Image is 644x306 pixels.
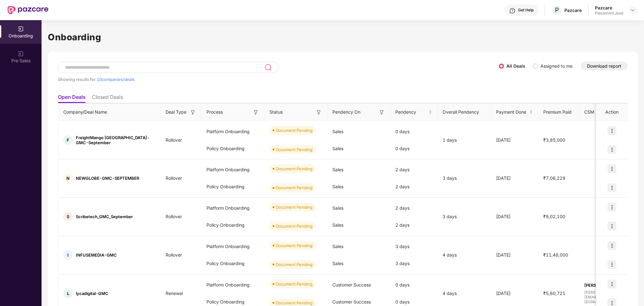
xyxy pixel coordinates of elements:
[509,8,516,14] img: svg+xml;base64,PHN2ZyBpZD0iSGVscC0zMngzMiIgeG1sbnM9Imh0dHA6Ly93d3cudzMub3JnLzIwMDAvc3ZnIiB3aWR0aD...
[276,146,313,153] div: Document Pending
[538,104,579,121] th: Premium Paid
[506,63,525,69] label: All Deals
[206,109,223,116] span: Process
[379,109,385,116] img: svg+xml;base64,PHN2ZyB3aWR0aD0iMTYiIGhlaWdodD0iMTYiIHZpZXdCb3g9IjAgMCAxNiAxNiIgZmlsbD0ibm9uZSIgeG...
[538,175,570,181] span: ₹7,06,229
[555,6,559,14] span: P
[166,109,186,116] span: Deal Type
[332,261,343,266] span: Sales
[390,238,438,255] div: 3 days
[538,291,570,296] span: ₹5,60,721
[97,77,135,82] span: 10 companies/deals
[76,252,117,258] span: INFUSEMEDIA-GMC
[332,299,371,304] span: Customer Success
[58,94,86,103] li: Open Deals
[438,290,491,297] div: 4 days
[332,244,343,249] span: Sales
[276,281,313,287] div: Document Pending
[276,242,313,249] div: Document Pending
[76,214,133,219] span: Scribetech_GMC_September
[607,164,616,173] img: icon
[607,241,616,250] img: icon
[58,77,499,82] div: Showing results for
[595,5,623,11] div: Pazcare
[161,252,187,258] span: Rollover
[332,205,343,211] span: Sales
[63,289,73,298] div: L
[390,276,438,293] div: 0 days
[161,214,187,219] span: Rollover
[438,213,491,220] div: 3 days
[390,255,438,272] div: 3 days
[201,255,264,272] div: Policy Onboarding
[607,260,616,269] img: icon
[491,175,538,182] div: [DATE]
[607,280,616,288] img: icon
[63,250,73,260] div: I
[161,137,187,143] span: Rollover
[269,109,283,116] span: Status
[332,146,343,151] span: Sales
[201,200,264,217] div: Platform Onboarding
[253,109,259,116] img: svg+xml;base64,PHN2ZyB3aWR0aD0iMTYiIGhlaWdodD0iMTYiIHZpZXdCb3g9IjAgMCAxNiAxNiIgZmlsbD0ibm9uZSIgeG...
[491,137,538,144] div: [DATE]
[438,252,491,258] div: 4 days
[491,252,538,258] div: [DATE]
[491,213,538,220] div: [DATE]
[63,173,73,183] div: N
[595,11,623,16] div: Placement_lead
[596,104,628,121] th: Action
[390,104,438,121] th: Pendency
[18,51,24,57] img: svg+xml;base64,PHN2ZyB3aWR0aD0iMjAiIGhlaWdodD0iMjAiIHZpZXdCb3g9IjAgMCAyMCAyMCIgZmlsbD0ibm9uZSIgeG...
[584,109,603,116] span: CSM Poc
[581,62,628,70] button: Download report
[161,175,187,181] span: Rollover
[92,94,123,103] li: Closed Deals
[201,217,264,234] div: Policy Onboarding
[607,183,616,192] img: icon
[332,282,371,287] span: Customer Success
[390,161,438,178] div: 2 days
[58,104,161,121] th: Company/Deal Name
[518,8,534,13] div: Get Help
[201,123,264,140] div: Platform Onboarding
[276,127,313,133] div: Document Pending
[332,184,343,189] span: Sales
[540,63,573,69] label: Assigned to me
[607,203,616,212] img: icon
[276,223,313,229] div: Document Pending
[276,204,313,210] div: Document Pending
[76,291,108,296] span: lycadigital-GMC
[63,135,73,145] div: F
[8,6,48,14] img: New Pazcare Logo
[390,178,438,195] div: 2 days
[607,222,616,230] img: icon
[161,291,188,296] span: Renewal
[584,283,637,288] span: [PERSON_NAME]
[76,176,139,181] span: NEWGLOBE-GMC-SEPTEMBER
[395,109,427,116] span: Pendency
[264,64,272,71] img: svg+xml;base64,PHN2ZyB3aWR0aD0iMjQiIGhlaWdodD0iMjUiIHZpZXdCb3g9IjAgMCAyNCAyNSIgZmlsbD0ibm9uZSIgeG...
[332,109,360,116] span: Pendency On
[276,184,313,191] div: Document Pending
[201,161,264,178] div: Platform Onboarding
[390,140,438,157] div: 0 days
[316,109,322,116] img: svg+xml;base64,PHN2ZyB3aWR0aD0iMTYiIGhlaWdodD0iMTYiIHZpZXdCb3g9IjAgMCAxNiAxNiIgZmlsbD0ibm9uZSIgeG...
[276,261,313,268] div: Document Pending
[438,175,491,182] div: 3 days
[438,137,491,144] div: 1 days
[491,104,538,121] th: Payment Done
[276,300,313,306] div: Document Pending
[607,145,616,154] img: icon
[276,166,313,172] div: Document Pending
[491,290,538,297] div: [DATE]
[18,26,24,32] img: svg+xml;base64,PHN2ZyB3aWR0aD0iMjAiIGhlaWdodD0iMjAiIHZpZXdCb3g9IjAgMCAyMCAyMCIgZmlsbD0ibm9uZSIgeG...
[564,7,582,13] div: Pazcare
[584,290,637,304] span: [PERSON_NAME][EMAIL_ADDRESS][DOMAIN_NAME]
[390,217,438,234] div: 2 days
[48,30,638,44] h1: Onboarding
[438,104,491,121] th: Overall Pendency
[332,222,343,228] span: Sales
[390,123,438,140] div: 0 days
[390,200,438,217] div: 2 days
